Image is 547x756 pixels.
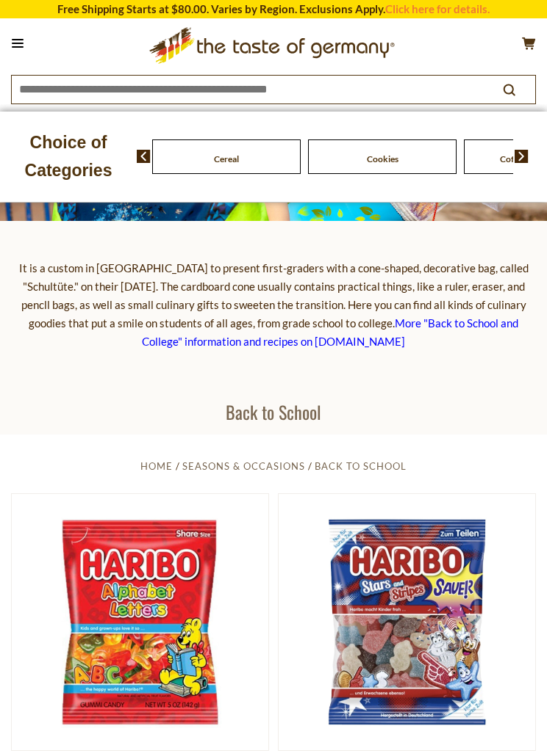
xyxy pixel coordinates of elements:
[214,153,239,164] a: Cereal
[137,150,151,163] img: previous arrow
[385,2,490,15] a: Click here for details.
[515,150,529,163] img: next arrow
[142,316,518,348] a: More "Back to School and College" information and recipes on [DOMAIN_NAME]
[367,153,398,164] a: Cookies
[315,460,407,472] a: Back to School
[140,460,173,472] a: Home
[11,259,536,351] p: It is a custom in [GEOGRAPHIC_DATA] to present first-graders with a cone-shaped, decorative bag, ...
[279,494,535,750] img: Haribo "Stars and Stripes” Sour Gummies, 175g - Made in Germany
[12,494,268,750] img: Haribo Alphabet Gummies in Bag - 5 oz. - DEAL
[182,460,305,472] a: Seasons & Occasions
